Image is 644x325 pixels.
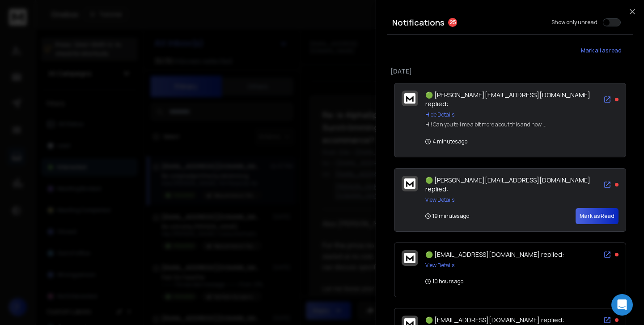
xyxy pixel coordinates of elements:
[425,250,564,259] span: 🟢 [EMAIL_ADDRESS][DOMAIN_NAME] replied:
[425,278,463,285] p: 10 hours ago
[425,121,547,128] div: Hi! Can you tell me a bit more about this and how ...
[404,178,415,189] img: logo
[576,208,619,224] button: Mark as Read
[425,91,590,108] span: 🟢 [PERSON_NAME][EMAIL_ADDRESS][DOMAIN_NAME] replied:
[425,176,590,193] span: 🟢 [PERSON_NAME][EMAIL_ADDRESS][DOMAIN_NAME] replied:
[425,111,454,118] button: Hide Details
[404,93,415,104] img: logo
[611,294,633,316] div: Open Intercom Messenger
[448,18,457,27] span: 25
[404,253,415,263] img: logo
[392,16,445,29] h3: Notifications
[425,212,469,220] p: 19 minutes ago
[581,47,622,54] span: Mark all as read
[425,262,454,269] button: View Details
[390,67,630,76] p: [DATE]
[425,316,564,324] span: 🟢 [EMAIL_ADDRESS][DOMAIN_NAME] replied:
[425,138,467,145] p: 4 minutes ago
[551,19,597,26] label: Show only unread
[425,196,454,204] button: View Details
[569,42,633,60] button: Mark all as read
